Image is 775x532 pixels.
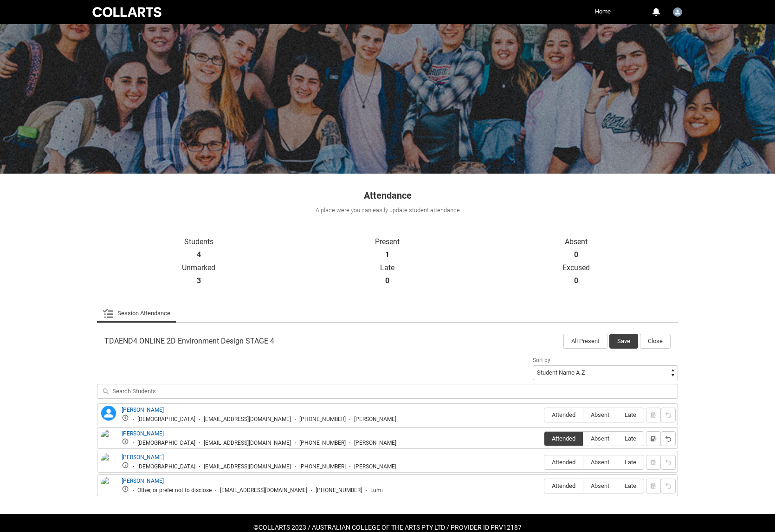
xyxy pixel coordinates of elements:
div: [PHONE_NUMBER] [316,487,362,494]
p: Unmarked [104,263,293,272]
p: Absent [482,237,671,247]
span: Attended [544,435,583,442]
img: Lumi Jones [101,477,116,497]
p: Present [293,237,482,247]
img: Justinna Chheur [101,453,116,474]
div: [PHONE_NUMBER] [299,416,346,423]
span: Absent [583,482,617,489]
span: Sort by: [533,357,552,363]
div: [EMAIL_ADDRESS][DOMAIN_NAME] [204,463,291,470]
span: Attended [544,459,583,466]
strong: 0 [574,250,578,260]
button: Reset [661,408,676,422]
strong: 0 [385,276,389,285]
input: Search Students [97,384,678,399]
button: Reset [661,479,676,493]
span: Attended [544,411,583,418]
a: [PERSON_NAME] [122,454,164,461]
a: Session Attendance [103,304,170,323]
div: A place were you can easily update student attendance [96,206,679,215]
span: Late [617,435,644,442]
span: Late [617,411,644,418]
img: Yannis.Ye [673,7,682,17]
span: Late [617,482,644,489]
button: User Profile Yannis.Ye [671,4,685,19]
div: [EMAIL_ADDRESS][DOMAIN_NAME] [204,440,291,447]
a: [PERSON_NAME] [122,430,164,437]
div: [EMAIL_ADDRESS][DOMAIN_NAME] [220,487,307,494]
span: Absent [583,459,617,466]
span: Attended [544,482,583,489]
button: Save [609,334,638,349]
button: All Present [563,334,607,349]
div: [PERSON_NAME] [354,416,396,423]
button: Reset [661,431,676,446]
div: Other, or prefer not to disclose [137,487,212,494]
p: Students [104,237,293,247]
span: Absent [583,411,617,418]
lightning-icon: Bianca Berry [101,406,116,421]
div: [PHONE_NUMBER] [299,440,346,447]
div: [DEMOGRAPHIC_DATA] [137,416,195,423]
span: Attendance [364,190,412,201]
button: Reset [661,455,676,470]
button: Notes [646,431,661,446]
strong: 4 [197,250,201,260]
img: Gus Dubberlin [101,429,116,450]
li: Session Attendance [97,304,176,323]
span: Absent [583,435,617,442]
div: [DEMOGRAPHIC_DATA] [137,440,195,447]
p: Late [293,263,482,272]
div: Lumi [370,487,383,494]
a: [PERSON_NAME] [122,407,164,413]
span: Late [617,459,644,466]
a: [PERSON_NAME] [122,478,164,484]
p: Excused [482,263,671,272]
strong: 0 [574,276,578,285]
span: TDAEND4 ONLINE 2D Environment Design STAGE 4 [104,337,274,346]
a: Home [593,5,613,19]
div: [PERSON_NAME] [354,463,396,470]
strong: 1 [385,250,389,260]
button: Close [640,334,671,349]
div: [EMAIL_ADDRESS][DOMAIN_NAME] [204,416,291,423]
div: [PHONE_NUMBER] [299,463,346,470]
div: [PERSON_NAME] [354,440,396,447]
div: [DEMOGRAPHIC_DATA] [137,463,195,470]
strong: 3 [197,276,201,285]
